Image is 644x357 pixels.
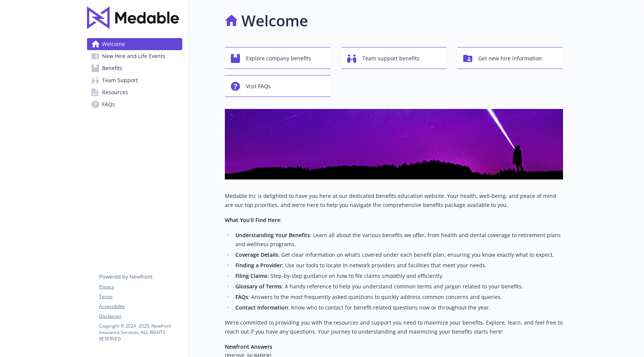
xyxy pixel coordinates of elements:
[362,51,420,66] span: Team support benefits
[87,38,182,50] a: Welcome
[99,323,182,342] p: Copyright © 2024 - 2025 , Newfront Insurance Services, ALL RIGHTS RESERVED
[235,251,278,258] strong: Coverage Details
[87,50,182,62] a: New Hire and Life Events
[225,216,563,225] p: :
[225,75,331,97] button: Visit FAQs
[241,9,308,32] h1: Welcome
[235,272,267,279] strong: Filing Claims
[235,231,310,239] strong: Understanding Your Benefits
[99,293,182,300] a: Terms
[341,47,447,69] button: Team support benefits
[233,250,563,259] li: : Get clear information on what’s covered under each benefit plan, ensuring you know exactly what...
[87,74,182,86] a: Team Support
[87,62,182,74] a: Benefits
[102,74,138,86] span: Team Support
[102,62,122,74] span: Benefits
[102,98,115,110] span: FAQs
[478,51,542,66] span: Get new hire information
[235,283,282,290] strong: Glossary of Terms
[235,304,288,311] strong: Contact Information
[246,79,271,93] span: Visit FAQs
[457,47,563,69] button: Get new hire information
[87,86,182,98] a: Resources
[225,192,563,210] p: Medable Inc is delighted to have you here at our dedicated benefits education website. Your healt...
[235,293,248,300] strong: FAQs
[102,38,125,50] span: Welcome
[233,282,563,291] li: : A handy reference to help you understand common terms and jargon related to your benefits.
[99,303,182,310] a: Accessibility
[225,343,272,350] strong: Newfront Answers
[87,98,182,110] a: FAQs
[233,261,563,270] li: : Use our tools to locate in-network providers and facilities that meet your needs.
[233,231,563,249] li: : Learn all about the various benefits we offer, from health and dental coverage to retirement pl...
[235,262,282,269] strong: Finding a Provider
[225,47,331,69] button: Explore company benefits
[233,271,563,280] li: : Step-by-step guidance on how to file claims smoothly and efficiently.
[225,216,280,224] strong: What You’ll Find Here
[102,50,165,62] span: New Hire and Life Events
[246,51,311,66] span: Explore company benefits
[233,293,563,302] li: : Answers to the most frequently asked questions to quickly address common concerns and queries.
[225,318,563,336] p: We’re committed to providing you with the resources and support you need to maximize your benefit...
[99,283,182,290] a: Privacy
[233,303,563,312] li: : Know who to contact for benefit-related questions now or throughout the year.
[102,86,128,98] span: Resources
[99,313,182,320] a: Disclaimer
[225,109,563,179] img: overview page banner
